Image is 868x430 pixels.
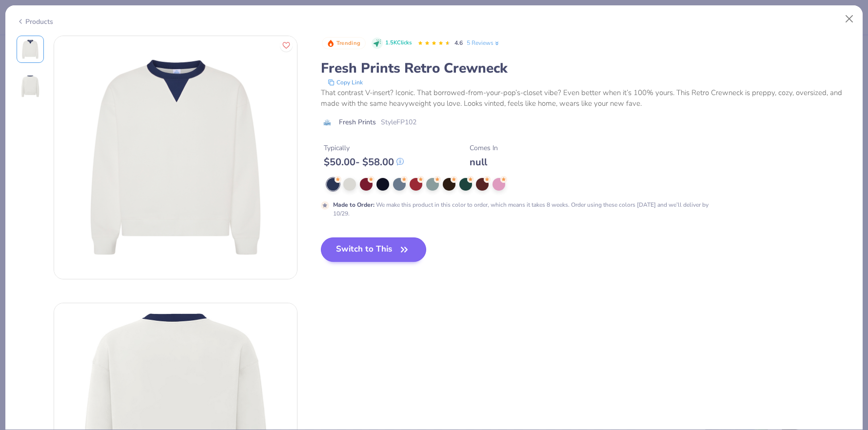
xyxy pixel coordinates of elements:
button: Badge Button [322,37,366,50]
button: Switch to This [321,237,427,262]
span: Fresh Prints [339,117,376,127]
a: 5 Reviews [467,39,500,47]
button: Close [840,10,859,28]
span: 4.6 [454,39,463,47]
div: That contrast V-insert? Iconic. That borrowed-from-your-pop’s-closet vibe? Even better when it’s ... [321,87,852,109]
span: Style FP102 [381,117,416,127]
strong: Made to Order : [333,201,375,209]
button: Like [280,39,293,52]
div: Comes In [470,143,498,153]
div: Products [17,17,53,27]
img: Front [54,36,297,279]
div: 4.6 Stars [417,36,451,51]
span: 1.5K Clicks [385,39,412,47]
img: Back [19,75,42,98]
span: Trending [336,40,360,46]
div: Fresh Prints Retro Crewneck [321,59,852,78]
div: $ 50.00 - $ 58.00 [324,156,404,168]
div: Typically [324,143,404,153]
div: We make this product in this color to order, which means it takes 8 weeks. Order using these colo... [333,200,711,218]
img: brand logo [321,118,334,126]
div: null [470,156,498,168]
img: Trending sort [327,39,335,47]
img: Front [19,38,42,61]
button: copy to clipboard [325,78,366,87]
